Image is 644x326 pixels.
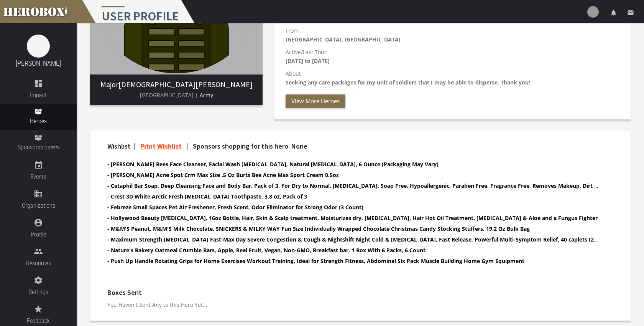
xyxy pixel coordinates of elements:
b: - Crest 3D White Arctic Fresh [MEDICAL_DATA] Toothpaste, 3.8 oz, Pack of 3 [107,193,307,200]
p: You Haven't Sent Any to this Hero Yet... [107,300,613,309]
li: Burts Acne Spot Crm Max Size .5 Oz Burts Bee Acne Max Sport Cream 0.5oz [107,170,600,179]
i: email [627,9,634,16]
b: - Nature's Bakery Oatmeal Crumble Bars, Apple, Real Fruit, Vegan, Non-GMO, Breakfast bar, 1 Box W... [107,247,426,254]
span: Major [100,79,118,89]
b: - [PERSON_NAME] Bees Face Cleanser, Facial Wash [MEDICAL_DATA], Natural [MEDICAL_DATA], 6 Ounce (... [107,161,439,168]
b: - Push Up Handle Rotating Grips for Home Exercises Workout Training, Ideal for Strength Fitness, ... [107,257,524,265]
li: Febreze Small Spaces Pet Air Freshener, Fresh Scent, Odor Eliminator for Strong Odor (3 Count) [107,203,600,212]
a: [PERSON_NAME] [16,59,61,67]
b: - Hollywood Beauty [MEDICAL_DATA], 16oz Bottle, Hair, Skin & Scalp treatment, Moisturizes dry, [M... [107,214,598,222]
small: BETA [50,146,59,151]
a: Print Wishlist [140,142,182,151]
span: [GEOGRAPHIC_DATA] | [140,91,198,99]
li: M&M'S Peanut, M&M'S Milk Chocolate, SNICKERS & MILKY WAY Fun Size Individually Wrapped Chocolate ... [107,224,600,233]
button: View More Heroes [286,94,345,108]
b: Seeking any care packages for my unit of soldiers that I may be able to disperse. Thank you! [286,79,530,86]
span: Army [200,91,213,99]
p: From [286,26,619,44]
span: | [186,142,188,151]
h4: Boxes Sent [107,289,142,296]
li: Hollywood Beauty Tea Tree Oil, 16oz Bottle, Hair, Skin & Scalp treatment, Moisturizes dry, itchy ... [107,213,600,222]
h3: [DEMOGRAPHIC_DATA][PERSON_NAME] [96,80,256,89]
b: - M&M'S Peanut, M&M'S Milk Chocolate, SNICKERS & MILKY WAY Fun Size Individually Wrapped Chocolat... [107,225,530,232]
li: Nature's Bakery Oatmeal Crumble Bars, Apple, Real Fruit, Vegan, Non-GMO, Breakfast bar, 1 Box Wit... [107,246,600,255]
h4: Wishlist [107,142,600,150]
b: - Cetaphil Bar Soap, Deep Cleansing Face and Body Bar, Pack of 3, For Dry to Normal, [MEDICAL_DAT... [107,182,613,189]
li: Burt's Bees Face Cleanser, Facial Wash for Sensitive Skin, Natural Skin Care, 6 Ounce (Packaging ... [107,160,600,169]
img: image [27,35,50,58]
p: About [286,69,619,87]
p: Active/Last Tour [286,48,619,65]
b: - Febreze Small Spaces Pet Air Freshener, Fresh Scent, Odor Eliminator for Strong Odor (3 Count) [107,204,363,211]
li: Push Up Handle Rotating Grips for Home Exercises Workout Training, Ideal for Strength Fitness, Ab... [107,256,600,265]
b: [GEOGRAPHIC_DATA], [GEOGRAPHIC_DATA] [286,36,401,43]
i: notifications [610,9,617,16]
li: Maximum Strength Mucinex Fast-Max Day Severe Congestion & Cough & Nightshift Night Cold & Flu, Fa... [107,235,600,244]
b: - [PERSON_NAME] Acne Spot Crm Max Size .5 Oz Burts Bee Acne Max Sport Cream 0.5oz [107,171,339,179]
b: [DATE] to [DATE] [286,57,330,65]
li: Cetaphil Bar Soap, Deep Cleansing Face and Body Bar, Pack of 3, For Dry to Normal, Sensitive Skin... [107,181,600,190]
li: Crest 3D White Arctic Fresh Teeth Whitening Toothpaste, 3.8 oz, Pack of 3 [107,192,600,201]
span: | [134,142,136,151]
span: Sponsors shopping for this hero: None [193,142,307,151]
img: user-image [587,6,599,18]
